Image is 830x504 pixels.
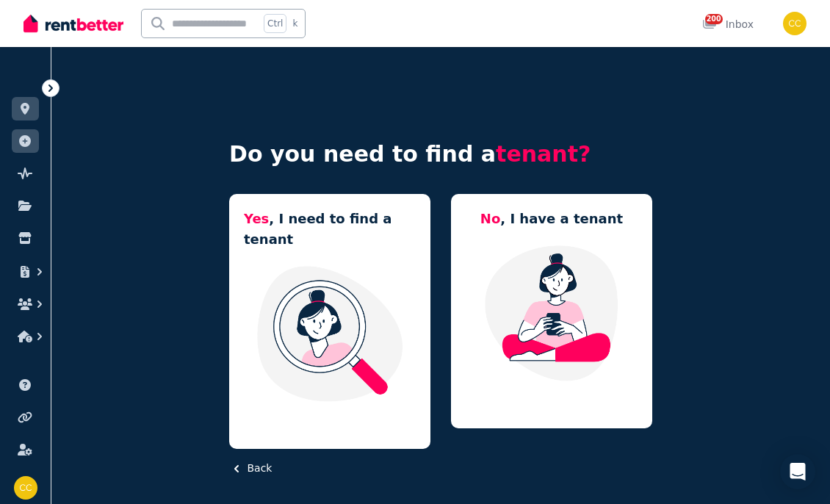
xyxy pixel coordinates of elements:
h4: Do you need to find a [229,141,652,168]
h5: , I need to find a tenant [244,209,416,250]
span: k [292,18,297,29]
img: RentBetter [24,12,123,35]
img: Chi Chao [783,12,806,35]
span: tenant? [496,141,591,167]
span: Ctrl [264,14,286,33]
div: Inbox [702,17,754,32]
h5: , I have a tenant [480,209,623,229]
span: No [480,211,500,226]
span: Yes [244,211,269,226]
div: Open Intercom Messenger [780,454,815,489]
button: Back [229,461,272,476]
img: Chi Chao [14,476,37,500]
img: Manage my property [466,244,638,382]
span: 200 [705,14,723,24]
img: I need a tenant [244,264,416,403]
